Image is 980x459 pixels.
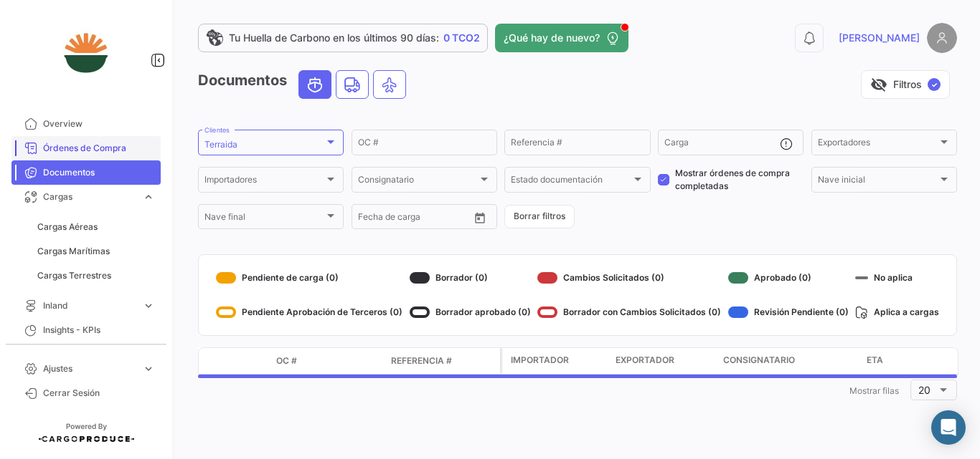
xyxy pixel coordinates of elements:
[11,112,161,136] a: Overview
[11,160,161,185] a: Documentos
[918,384,930,396] span: 20
[43,190,136,203] span: Cargas
[43,117,155,130] span: Overview
[728,266,849,289] div: Aprobado (0)
[385,349,500,373] datatable-header-cell: Referencia #
[504,31,600,45] span: ¿Qué hay de nuevo?
[216,266,402,289] div: Pendiente de carga (0)
[270,349,385,373] datatable-header-cell: OC #
[537,301,721,324] div: Borrador con Cambios Solicitados (0)
[867,354,883,367] span: ETA
[216,301,402,324] div: Pendiente Aprobación de Terceros (0)
[142,362,155,375] span: expand_more
[469,207,491,228] button: Open calendar
[495,24,628,52] button: ¿Qué hay de nuevo?
[443,31,480,45] span: 0 TCO2
[928,78,941,91] span: ✓
[204,214,324,224] span: Nave final
[37,245,110,258] span: Cargas Marítimas
[374,71,405,98] button: Air
[32,216,161,238] a: Cargas Aéreas
[227,355,270,367] datatable-header-cell: Modo de Transporte
[861,348,969,374] datatable-header-cell: ETA
[728,301,849,324] div: Revisión Pendiente (0)
[32,241,161,262] a: Cargas Marítimas
[410,266,531,289] div: Borrador (0)
[204,177,324,187] span: Importadores
[11,318,161,342] a: Insights - KPIs
[410,301,531,324] div: Borrador aprobado (0)
[358,214,384,224] input: Desde
[927,23,957,53] img: placeholder-user.png
[11,136,161,160] a: Órdenes de Compra
[358,177,478,187] span: Consignatario
[336,71,368,98] button: Land
[511,177,631,187] span: Estado documentación
[818,177,938,187] span: Nave inicial
[204,139,237,150] mat-select-trigger: Terraida
[839,31,920,45] span: [PERSON_NAME]
[394,214,447,224] input: Hasta
[849,385,899,396] span: Mostrar filas
[855,301,939,324] div: Aplica a cargas
[723,354,795,367] span: Consignatario
[870,76,887,93] span: visibility_off
[43,324,155,337] span: Insights - KPIs
[142,190,155,203] span: expand_more
[861,70,950,99] button: visibility_offFiltros✓
[616,354,674,367] span: Exportador
[229,31,439,45] span: Tu Huella de Carbono en los últimos 90 días:
[32,265,161,286] a: Cargas Terrestres
[675,167,804,193] span: Mostrar órdenes de compra completadas
[50,17,122,89] img: 84678feb-1b5e-4564-82d7-047065c4a159.jpeg
[537,266,721,289] div: Cambios Solicitados (0)
[502,348,610,374] datatable-header-cell: Importador
[855,266,939,289] div: No aplica
[142,299,155,312] span: expand_more
[504,205,575,228] button: Borrar filtros
[43,299,136,312] span: Inland
[818,140,938,150] span: Exportadores
[37,269,111,282] span: Cargas Terrestres
[931,410,966,445] div: Abrir Intercom Messenger
[391,354,452,367] span: Referencia #
[299,71,331,98] button: Ocean
[198,70,410,99] h3: Documentos
[511,354,569,367] span: Importador
[43,166,155,179] span: Documentos
[43,362,136,375] span: Ajustes
[717,348,861,374] datatable-header-cell: Consignatario
[198,24,488,52] a: Tu Huella de Carbono en los últimos 90 días:0 TCO2
[276,354,297,367] span: OC #
[43,387,155,400] span: Cerrar Sesión
[37,221,98,233] span: Cargas Aéreas
[610,348,717,374] datatable-header-cell: Exportador
[43,142,155,155] span: Órdenes de Compra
